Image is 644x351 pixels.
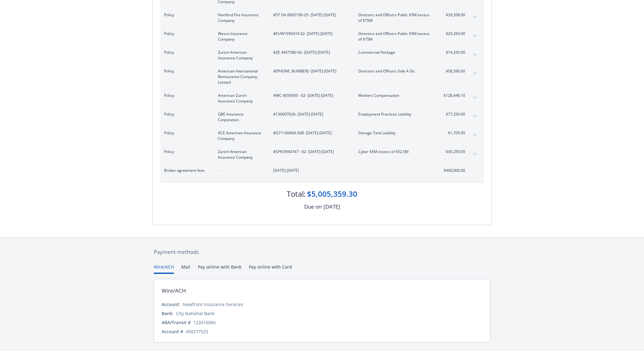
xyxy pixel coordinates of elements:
span: Workers Compensation [358,93,432,98]
button: expand content [470,50,480,60]
span: #57 DA 0665190-25 - [DATE]-[DATE] [273,12,348,18]
button: expand content [470,93,480,103]
span: Hartford Fire Insurance Company [218,12,263,23]
span: Employment Practices Liability [358,111,432,117]
div: PolicyHartford Fire Insurance Company#57 DA 0665190-25- [DATE]-[DATE]Directors and Officers Publi... [160,8,484,27]
div: Account: [162,301,180,308]
span: Commercial Package [358,50,432,55]
div: ABA/Transit # [162,319,191,326]
span: Storage Tank Liability [358,130,432,136]
span: #EUW1999416 02 - [DATE]-[DATE] [273,31,348,37]
span: - [218,168,263,173]
span: Policy [164,130,208,136]
div: 122016066 [193,319,216,326]
span: Policy [164,149,208,155]
span: QBE Insurance Corporation [218,111,263,123]
span: Directors and Officers Public $5M excess of $75M [358,12,432,23]
span: Zurich American Insurance Company [218,149,263,160]
span: $29,358.00 [442,12,465,18]
span: $14,295.00 [442,50,465,55]
div: PolicyAmerican International Reinsurance Company, Limited#[PHONE_NUMBER]- [DATE]-[DATE]Directors ... [160,65,484,89]
div: 450277525 [186,328,208,335]
span: $77,250.00 [442,111,465,117]
span: Policy [164,68,208,74]
div: Total: [287,189,306,199]
div: Due on [304,203,322,211]
span: #SPR 0944747 - 02 - [DATE]-[DATE] [273,149,348,155]
span: #G7116066A 008 - [DATE]-[DATE] [273,130,348,136]
span: #[PHONE_NUMBER] - [DATE]-[DATE] [273,68,348,74]
div: City National Bank [176,310,214,317]
span: Policy [164,12,208,18]
div: Bank: [162,310,174,317]
button: expand content [470,111,480,121]
span: #WC 6659095 - 02 - [DATE]-[DATE] [273,93,348,98]
div: PolicyZurich American Insurance Company#SPR 0944747 - 02- [DATE]-[DATE]Cyber $5M excess of $52.5M... [160,145,484,164]
div: $5,005,359.30 [307,189,357,199]
span: American Zurich Insurance Company [218,93,263,104]
div: Payment methods [154,248,491,256]
div: Newfront Insurance Services [183,301,243,308]
span: Zurich American Insurance Company [218,50,263,61]
span: $1,705.95 [442,130,465,136]
span: $45,259.00 [442,149,465,155]
span: Directors and Officers Public $5M excess of $75M [358,31,432,42]
span: Wesco Insurance Company [218,31,263,42]
span: #ZE 4457580-02 - [DATE]-[DATE] [273,50,348,55]
span: $400,000.00 [442,168,465,173]
button: expand content [470,12,480,22]
span: Cyber $5M excess of $52.5M [358,149,432,155]
button: expand content [470,68,480,78]
button: Wire/ACH [154,264,174,274]
span: Directors and Officers Side A Dic [358,68,432,74]
div: Broker agreement fees-[DATE]-[DATE]$400,000.00expand content [160,164,484,182]
button: expand content [470,31,480,41]
div: Account # [162,328,183,335]
span: $58,390.00 [442,68,465,74]
div: Wire/ACH [162,287,186,295]
button: Mail [181,264,190,274]
span: Policy [164,50,208,55]
span: American International Reinsurance Company, Limited [218,68,263,85]
div: PolicyWesco Insurance Company#EUW1999416 02- [DATE]-[DATE]Directors and Officers Public $5M exces... [160,27,484,46]
div: PolicyQBE Insurance Corporation#130007626- [DATE]-[DATE]Employment Practices Liability$77,250.00e... [160,108,484,126]
span: Policy [164,93,208,98]
span: ACE American Insurance Company [218,130,263,141]
div: PolicyAmerican Zurich Insurance Company#WC 6659095 - 02- [DATE]-[DATE]Workers Compensation$128,44... [160,89,484,108]
span: Policy [164,31,208,37]
span: Broker agreement fees [164,168,208,173]
span: $29,359.00 [442,31,465,37]
button: expand content [470,130,480,140]
button: expand content [470,149,480,159]
div: PolicyZurich American Insurance Company#ZE 4457580-02- [DATE]-[DATE]Commercial Package$14,295.00e... [160,46,484,65]
span: Policy [164,111,208,117]
button: Pay online with Bank [198,264,241,274]
span: [DATE]-[DATE] [273,168,348,173]
button: Pay online with Card [249,264,292,274]
div: [DATE] [324,203,340,211]
span: #130007626 - [DATE]-[DATE] [273,111,348,117]
div: PolicyACE American Insurance Company#G7116066A 008- [DATE]-[DATE]Storage Tank Liability$1,705.95e... [160,126,484,145]
span: $128,446.10 [442,93,465,98]
button: expand content [470,168,480,178]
